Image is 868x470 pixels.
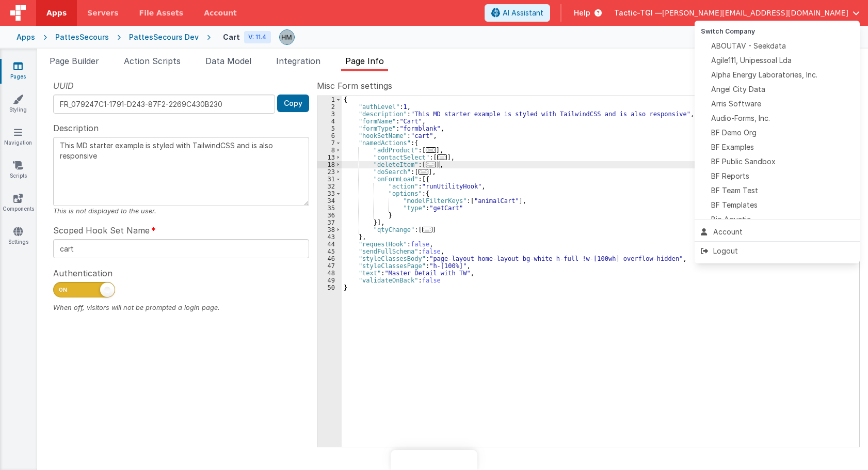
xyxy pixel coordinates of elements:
span: ABOUTAV - Seekdata [711,41,786,51]
span: BF Demo Org [711,128,757,138]
span: BF Public Sandbox [711,156,776,167]
span: BF Reports [711,171,749,181]
h5: Switch Company [701,28,854,35]
span: Arris Software [711,99,761,109]
span: BF Examples [711,142,754,152]
div: Options [695,21,860,263]
span: BF Templates [711,200,758,210]
span: Audio-Forms, Inc. [711,113,770,123]
span: Bio Aquatic [711,214,751,225]
div: Logout [701,246,854,256]
span: Alpha Energy Laboratories, Inc. [711,70,817,80]
div: Account [701,227,854,237]
span: Angel City Data [711,84,765,95]
span: Agile111, Unipessoal Lda [711,55,792,66]
span: BF Team Test [711,185,758,196]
